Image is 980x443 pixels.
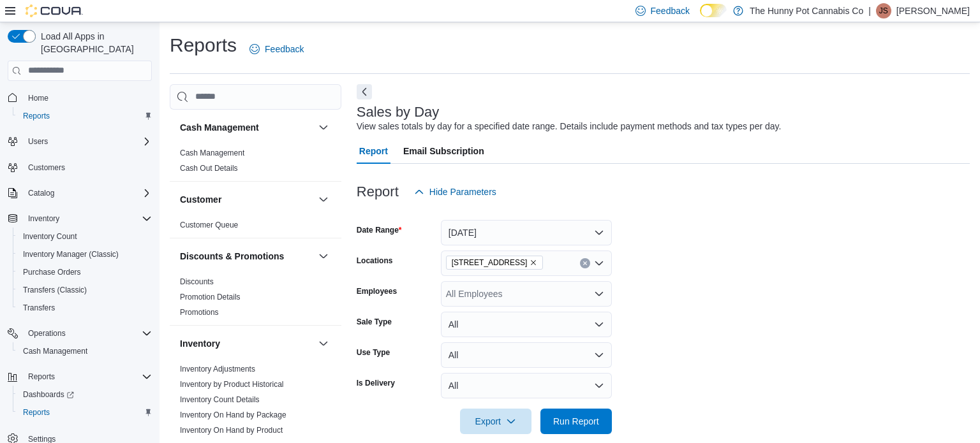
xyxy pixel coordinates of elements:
[23,326,152,341] span: Operations
[18,282,92,298] a: Transfers (Classic)
[23,90,152,106] span: Home
[23,249,119,259] span: Inventory Manager (Classic)
[23,389,74,400] span: Dashboards
[180,337,220,350] h3: Inventory
[357,347,390,358] label: Use Type
[180,379,284,389] span: Inventory by Product Historical
[36,30,152,55] span: Load All Apps in [GEOGRAPHIC_DATA]
[180,425,283,435] span: Inventory On Hand by Product
[265,43,304,55] span: Feedback
[13,299,157,317] button: Transfers
[896,3,970,18] p: [PERSON_NAME]
[446,256,544,270] span: 2500 Hurontario St
[170,274,341,325] div: Discounts & Promotions
[18,229,152,244] span: Inventory Count
[357,84,372,99] button: Next
[180,380,284,389] a: Inventory by Product Historical
[700,4,727,17] input: Dark Mode
[316,120,331,135] button: Cash Management
[357,317,392,327] label: Sale Type
[18,300,60,316] a: Transfers
[180,307,219,317] span: Promotions
[13,245,157,263] button: Inventory Manager (Classic)
[403,138,484,164] span: Email Subscription
[180,193,221,206] h3: Customer
[170,217,341,238] div: Customer
[180,220,238,230] span: Customer Queue
[359,138,388,164] span: Report
[316,336,331,351] button: Inventory
[316,249,331,264] button: Discounts & Promotions
[868,3,871,18] p: |
[553,415,599,428] span: Run Report
[180,149,244,157] a: Cash Management
[594,258,604,268] button: Open list of options
[13,342,157,360] button: Cash Management
[3,133,157,150] button: Users
[3,158,157,177] button: Customers
[23,111,50,121] span: Reports
[26,4,83,17] img: Cova
[3,368,157,386] button: Reports
[18,300,152,316] span: Transfers
[13,386,157,403] a: Dashboards
[580,258,590,268] button: Clear input
[879,3,888,18] span: JS
[180,164,238,173] a: Cash Out Details
[23,160,70,175] a: Customers
[18,344,152,359] span: Cash Management
[23,231,77,242] span: Inventory Count
[3,210,157,228] button: Inventory
[441,342,612,368] button: All
[18,344,93,359] a: Cash Management
[180,163,238,173] span: Cash Out Details
[18,247,124,262] a: Inventory Manager (Classic)
[18,405,55,420] a: Reports
[23,369,152,384] span: Reports
[28,328,66,338] span: Operations
[23,369,60,384] button: Reports
[23,326,71,341] button: Operations
[594,289,604,299] button: Open list of options
[23,346,87,356] span: Cash Management
[180,293,241,301] a: Promotion Details
[357,105,440,120] h3: Sales by Day
[468,409,524,434] span: Export
[23,185,59,201] button: Catalog
[23,211,64,226] button: Inventory
[3,184,157,202] button: Catalog
[13,403,157,421] button: Reports
[357,256,393,266] label: Locations
[28,214,59,224] span: Inventory
[452,256,528,269] span: [STREET_ADDRESS]
[180,308,219,317] a: Promotions
[409,179,501,205] button: Hide Parameters
[530,259,537,266] button: Remove 2500 Hurontario St from selection in this group
[700,17,701,18] span: Dark Mode
[316,192,331,207] button: Customer
[180,292,241,302] span: Promotion Details
[180,193,313,206] button: Customer
[180,395,260,404] a: Inventory Count Details
[651,4,690,17] span: Feedback
[180,395,260,405] span: Inventory Count Details
[18,282,152,298] span: Transfers (Classic)
[357,120,782,133] div: View sales totals by day for a specified date range. Details include payment methods and tax type...
[28,188,54,198] span: Catalog
[540,409,612,434] button: Run Report
[441,312,612,337] button: All
[750,3,863,18] p: The Hunny Pot Cannabis Co
[23,185,152,201] span: Catalog
[180,148,244,158] span: Cash Management
[23,134,152,149] span: Users
[23,407,50,418] span: Reports
[23,267,81,277] span: Purchase Orders
[18,108,55,124] a: Reports
[3,324,157,342] button: Operations
[18,247,152,262] span: Inventory Manager (Classic)
[180,364,255,374] span: Inventory Adjustments
[18,108,152,124] span: Reports
[180,337,313,350] button: Inventory
[28,136,48,147] span: Users
[3,89,157,107] button: Home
